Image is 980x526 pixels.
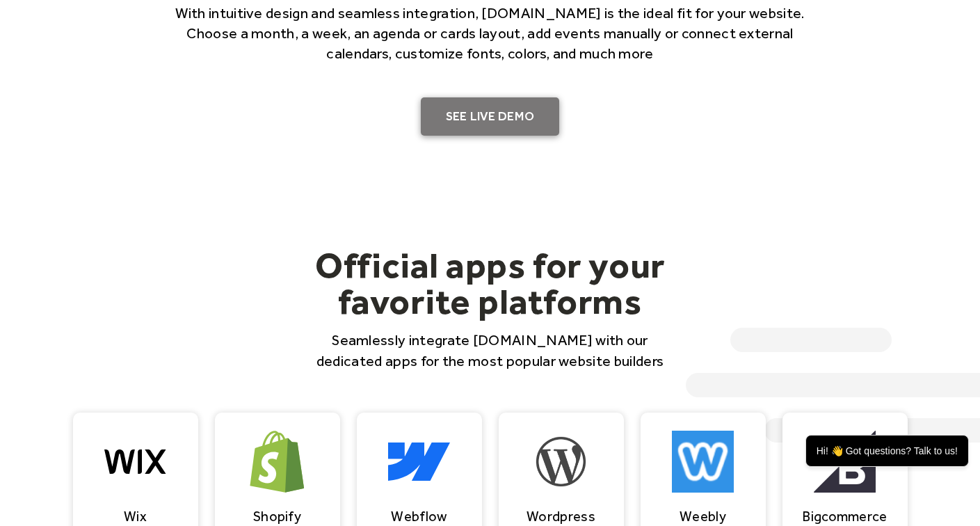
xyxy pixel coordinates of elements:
div: Weebly [680,508,726,525]
div: Wordpress [527,508,595,525]
div: Bigcommerce [802,508,887,525]
a: SEE LIVE DEMO [421,97,560,136]
p: Seamlessly integrate [DOMAIN_NAME] with our dedicated apps for the most popular website builders [301,330,680,371]
div: Shopify [253,508,301,525]
h2: Official apps for your favorite platforms [301,247,680,319]
p: With intuitive design and seamless integration, [DOMAIN_NAME] is the ideal fit for your website. ... [156,3,824,64]
div: Wix [124,508,147,525]
div: Webflow [391,508,447,525]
